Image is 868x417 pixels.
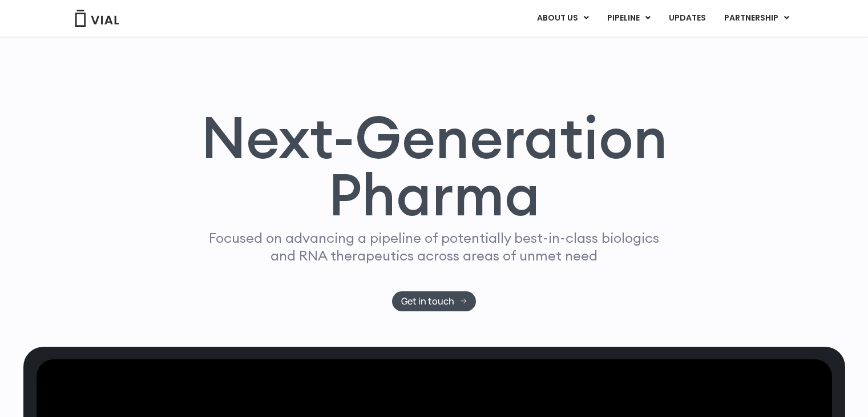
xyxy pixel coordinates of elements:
[401,297,454,306] span: Get in touch
[528,9,597,28] a: ABOUT USMenu Toggle
[204,229,664,264] p: Focused on advancing a pipeline of potentially best-in-class biologics and RNA therapeutics acros...
[598,9,659,28] a: PIPELINEMenu Toggle
[74,10,120,27] img: Vial Logo
[660,9,714,28] a: UPDATES
[715,9,798,28] a: PARTNERSHIPMenu Toggle
[187,109,681,224] h1: Next-Generation Pharma
[392,291,476,311] a: Get in touch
